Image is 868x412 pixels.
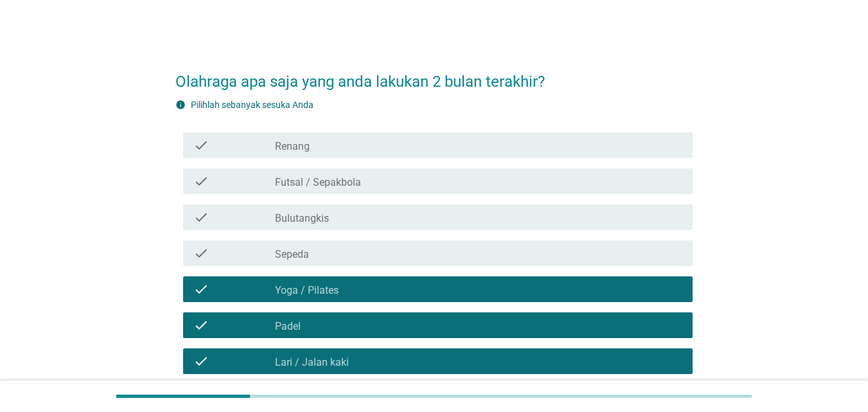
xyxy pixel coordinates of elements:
i: check [193,318,209,333]
i: check [193,174,209,189]
label: Lari / Jalan kaki [275,356,349,369]
label: Futsal / Sepakbola [275,176,361,189]
label: Bulutangkis [275,212,329,225]
label: Pilihlah sebanyak sesuka Anda [191,100,314,110]
i: check [193,210,209,225]
i: check [193,138,209,153]
i: check [193,282,209,297]
i: check [193,246,209,261]
label: Sepeda [275,248,309,261]
i: check [193,354,209,369]
i: info [175,100,186,110]
h2: Olahraga apa saja yang anda lakukan 2 bulan terakhir? [175,57,693,93]
label: Renang [275,140,310,153]
label: Yoga / Pilates [275,284,339,297]
label: Padel [275,320,301,333]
